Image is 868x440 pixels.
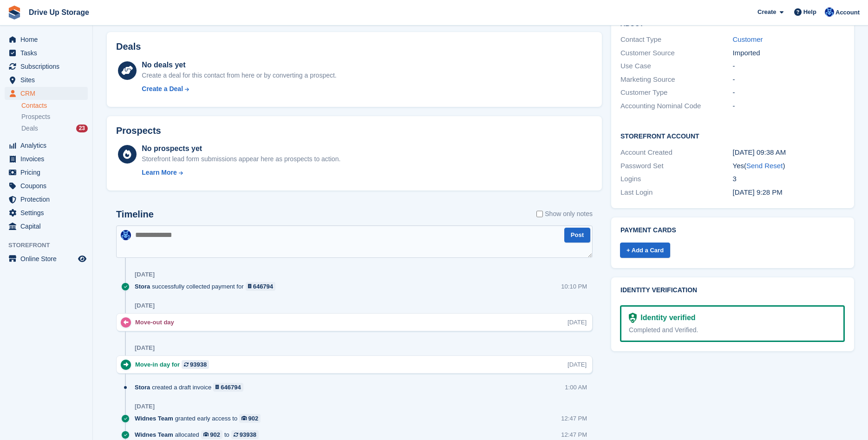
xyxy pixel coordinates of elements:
a: Preview store [77,253,88,264]
img: Widnes Team [825,7,834,17]
span: Analytics [20,139,76,152]
div: - [733,74,845,85]
span: Coupons [20,179,76,192]
div: Contact Type [620,34,732,45]
div: [DATE] [135,271,155,278]
div: Marketing Source [620,74,732,85]
div: No deals yet [142,59,336,71]
span: Home [20,33,76,46]
img: Widnes Team [121,230,131,240]
span: Settings [20,206,76,219]
a: Deals 23 [21,124,88,133]
div: Create a deal for this contact from here or by converting a prospect. [142,71,336,80]
div: Imported [733,48,845,59]
div: allocated to [135,430,263,439]
div: 646794 [221,383,241,392]
span: CRM [20,87,76,100]
span: Widnes Team [135,414,173,423]
a: Send Reset [746,162,783,170]
span: Pricing [20,166,76,179]
div: - [733,101,845,112]
span: Widnes Team [135,430,173,439]
div: Create a Deal [142,84,183,94]
div: Last Login [620,187,732,198]
a: menu [5,87,88,100]
span: Help [803,7,816,17]
div: [DATE] [135,344,155,352]
h2: Prospects [116,125,161,136]
a: 93938 [231,430,259,439]
h2: Deals [116,41,141,52]
a: menu [5,179,88,192]
a: menu [5,166,88,179]
div: 93938 [240,430,256,439]
div: 902 [248,414,259,423]
span: Prospects [21,112,50,121]
div: Customer Type [620,87,732,98]
span: Deals [21,124,38,133]
div: Use Case [620,61,732,72]
a: 93938 [182,360,209,369]
span: Online Store [20,252,76,265]
div: 10:10 PM [561,282,587,291]
div: 93938 [190,360,207,369]
span: Sites [20,73,76,86]
div: Identity verified [637,312,695,323]
div: [DATE] [135,403,155,410]
div: Learn More [142,168,176,177]
div: Yes [733,161,845,171]
span: Storefront [8,241,92,250]
div: 12:47 PM [561,430,587,439]
div: Password Set [620,161,732,171]
h2: Timeline [116,209,154,220]
a: 902 [201,430,222,439]
div: [DATE] [135,302,155,309]
input: Show only notes [536,209,543,219]
div: 12:47 PM [561,414,587,423]
div: [DATE] 09:38 AM [733,147,845,158]
div: [DATE] [568,318,587,327]
span: Subscriptions [20,60,76,73]
a: Drive Up Storage [25,5,93,20]
div: 1:00 AM [565,383,587,392]
div: 23 [76,125,88,132]
a: menu [5,33,88,46]
span: Stora [135,383,150,392]
div: Account Created [620,147,732,158]
a: 646794 [213,383,243,392]
span: Tasks [20,46,76,59]
h2: Payment cards [620,227,845,234]
a: menu [5,60,88,73]
span: Stora [135,282,150,291]
div: Accounting Nominal Code [620,101,732,112]
span: ( ) [744,162,785,170]
div: 902 [210,430,220,439]
span: Protection [20,193,76,206]
a: Contacts [21,101,88,110]
span: Capital [20,220,76,233]
a: menu [5,46,88,59]
a: 646794 [246,282,276,291]
div: granted early access to [135,414,265,423]
img: Identity Verification Ready [629,313,637,323]
h2: Storefront Account [620,131,845,140]
div: Customer Source [620,48,732,59]
div: No prospects yet [142,143,340,154]
label: Show only notes [536,209,593,219]
div: Completed and Verified. [629,325,836,335]
span: Account [835,8,860,17]
div: - [733,61,845,72]
time: 2025-06-20 20:28:17 UTC [733,188,783,196]
a: Create a Deal [142,84,336,94]
div: 3 [733,174,845,184]
button: Post [564,228,590,243]
a: Customer [733,35,763,43]
div: - [733,87,845,98]
a: menu [5,193,88,206]
a: menu [5,152,88,165]
a: Learn More [142,168,340,177]
a: Prospects [21,112,88,122]
div: successfully collected payment for [135,282,280,291]
a: menu [5,73,88,86]
a: + Add a Card [620,243,670,258]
